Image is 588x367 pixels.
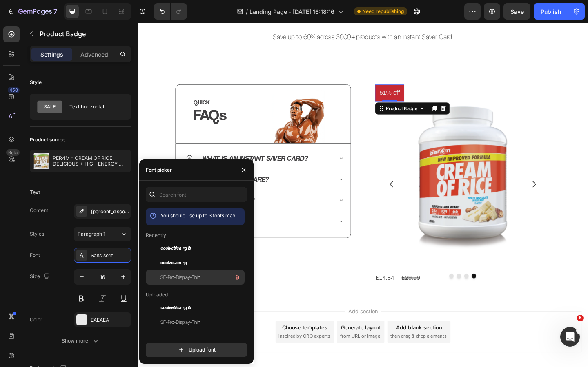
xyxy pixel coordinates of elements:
[160,244,191,252] span: coolvetica rg it
[420,164,443,187] button: Carousel Next Arrow
[91,208,129,215] div: {percent_discount} off
[362,8,404,15] span: Need republishing
[265,164,288,187] button: Carousel Back Arrow
[541,7,561,16] div: Publish
[30,252,40,259] div: Font
[339,273,344,278] button: Dot
[30,230,44,238] div: Styles
[30,136,65,144] div: Product source
[91,316,129,324] div: EAEAEA
[30,334,131,348] button: Show more
[91,252,129,259] div: Sans-serif
[3,3,61,20] button: 7
[53,7,57,16] p: 7
[510,8,524,15] span: Save
[177,346,216,354] div: Upload font
[363,273,368,278] button: Dot
[534,3,568,20] button: Publish
[258,67,450,258] a: PER4M - CREAM OF RICE DELICIOUS + HIGH ENERGY CARBOHYDRATE MIX
[30,271,51,282] div: Size
[30,189,40,196] div: Text
[69,97,119,116] div: Text horizontal
[146,187,247,202] input: Search font
[275,337,336,345] span: then drag & drop elements
[53,155,128,167] p: PER4M - CREAM OF RICE DELICIOUS + HIGH ENERGY CARBOHYDRATE MIX
[286,271,308,284] div: £29.99
[160,274,200,281] span: SF-Pro-Display-Thin
[153,337,209,345] span: inspired by CRO experts
[160,212,237,219] span: You should use up to 3 fonts max.
[220,337,264,345] span: from URL or image
[74,227,131,241] button: Paragraph 1
[347,273,352,278] button: Dot
[577,315,584,321] span: 6
[269,89,306,97] div: Product Badge
[154,3,187,20] div: Undo/Redo
[246,7,248,16] span: /
[80,50,108,59] p: Advanced
[560,327,580,347] iframe: Intercom live chat
[138,23,588,367] iframe: Design area
[160,259,187,266] span: coolvetica rg
[160,304,191,311] span: coolvetica rg it
[40,50,63,59] p: Settings
[146,232,166,239] p: Recently
[78,230,105,238] span: Paragraph 1
[146,343,247,357] button: Upload font
[157,327,207,336] div: Choose templates
[146,166,172,174] div: Font picker
[281,327,331,336] div: Add blank section
[258,271,280,284] div: £14.84
[249,7,334,16] span: Landing Page - [DATE] 16:18:16
[8,87,20,93] div: 450
[30,207,48,214] div: Content
[30,79,42,86] div: Style
[221,327,264,336] div: Generate layout
[258,67,290,85] pre: 51% off
[40,29,128,39] p: Product Badge
[30,316,42,323] div: Color
[160,318,200,326] span: SF-Pro-Display-Thin
[6,149,20,156] div: Beta
[62,337,100,345] div: Show more
[503,3,530,20] button: Save
[226,309,265,318] span: Add section
[33,153,49,169] img: product feature img
[355,273,360,278] button: Dot
[146,291,168,298] p: Uploaded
